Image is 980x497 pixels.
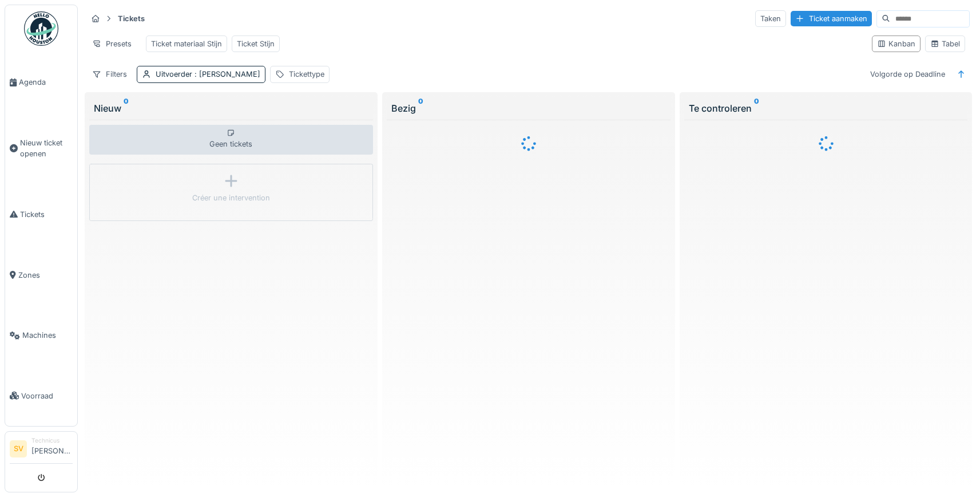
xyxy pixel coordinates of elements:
sup: 0 [754,101,759,115]
div: Geen tickets [89,125,373,155]
li: [PERSON_NAME] [31,436,73,461]
div: Te controleren [689,101,963,115]
span: Voorraad [21,391,73,401]
a: Zones [5,244,77,305]
div: Kanban [877,38,915,49]
div: Volgorde op Deadline [865,66,950,82]
span: Nieuw ticket openen [20,137,73,159]
div: Nieuw [94,101,368,115]
a: Machines [5,305,77,366]
strong: Tickets [113,13,149,24]
div: Ticket Stijn [237,38,275,49]
span: Zones [18,270,73,281]
span: Tickets [20,209,73,220]
a: Tickets [5,184,77,245]
a: Voorraad [5,366,77,427]
div: Tickettype [289,69,324,80]
sup: 0 [418,101,423,115]
div: Presets [87,35,137,52]
a: Nieuw ticket openen [5,113,77,184]
div: Ticket materiaal Stijn [151,38,222,49]
span: Agenda [19,77,73,88]
span: : [PERSON_NAME] [192,70,260,78]
div: Ticket aanmaken [791,11,872,26]
div: Tabel [930,38,960,49]
div: Bezig [391,101,666,115]
a: Agenda [5,52,77,113]
div: Uitvoerder [156,69,260,80]
div: Technicus [31,436,73,445]
div: Filters [87,66,132,82]
span: Machines [22,330,73,341]
li: SV [10,440,27,457]
img: Badge_color-CXgf-gQk.svg [24,11,58,46]
sup: 0 [124,101,129,115]
a: SV Technicus[PERSON_NAME] [10,436,73,464]
div: Créer une intervention [192,192,270,203]
div: Taken [755,10,786,27]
